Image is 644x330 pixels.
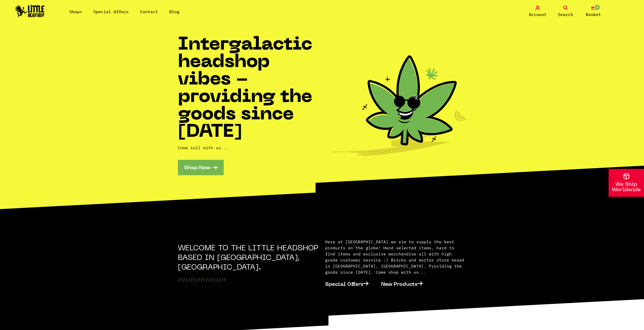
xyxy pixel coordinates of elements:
[140,9,158,14] a: Contact
[15,5,45,17] img: Little Head Shop Logo
[325,239,466,275] p: Here at [GEOGRAPHIC_DATA] we aim to supply the best products on the globe! Hand selected items, h...
[93,9,129,14] a: Special Offers
[178,244,319,273] h2: WELCOME TO THE LITTLE HEADSHOP BASED IN [GEOGRAPHIC_DATA], [GEOGRAPHIC_DATA].
[558,11,573,17] span: Search
[553,6,578,17] a: Search
[69,9,82,14] a: Shop
[178,145,322,151] p: Come roll with us...
[586,11,601,17] span: Basket
[381,276,429,292] a: New Products
[178,160,224,175] a: Shop Now
[178,36,322,141] h1: Intergalactic headshop vibes - providing the goods since [DATE]
[581,6,606,17] a: 0 Basket
[529,11,547,17] span: Account
[325,276,375,292] a: Special Offers
[178,276,319,282] p: ///////////////////
[594,4,600,10] span: 0
[169,9,179,14] a: Blog
[609,182,644,193] p: We Ship Worldwide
